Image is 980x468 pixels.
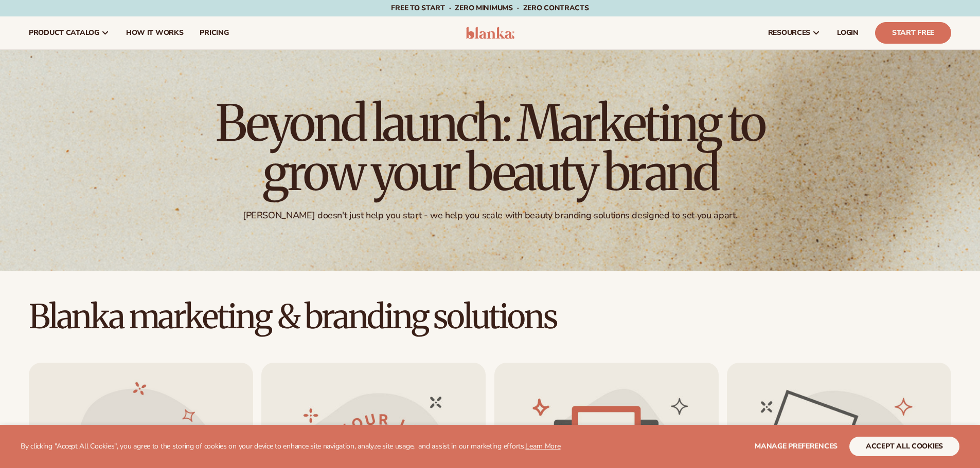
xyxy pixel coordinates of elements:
[760,16,829,49] a: resources
[755,441,838,451] span: Manage preferences
[768,29,810,37] span: resources
[466,27,514,39] img: logo
[200,29,228,37] span: pricing
[191,16,237,49] a: pricing
[126,29,184,37] span: How It Works
[755,437,838,456] button: Manage preferences
[849,437,959,456] button: accept all cookies
[391,3,589,13] span: Free to start · ZERO minimums · ZERO contracts
[118,16,192,49] a: How It Works
[21,16,118,49] a: product catalog
[21,442,561,451] p: By clicking "Accept All Cookies", you agree to the storing of cookies on your device to enhance s...
[837,29,859,37] span: LOGIN
[875,22,951,44] a: Start Free
[207,99,773,197] h1: Beyond launch: Marketing to grow your beauty brand
[525,441,560,451] a: Learn More
[29,29,99,37] span: product catalog
[829,16,867,49] a: LOGIN
[243,210,737,221] div: [PERSON_NAME] doesn't just help you start - we help you scale with beauty branding solutions desi...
